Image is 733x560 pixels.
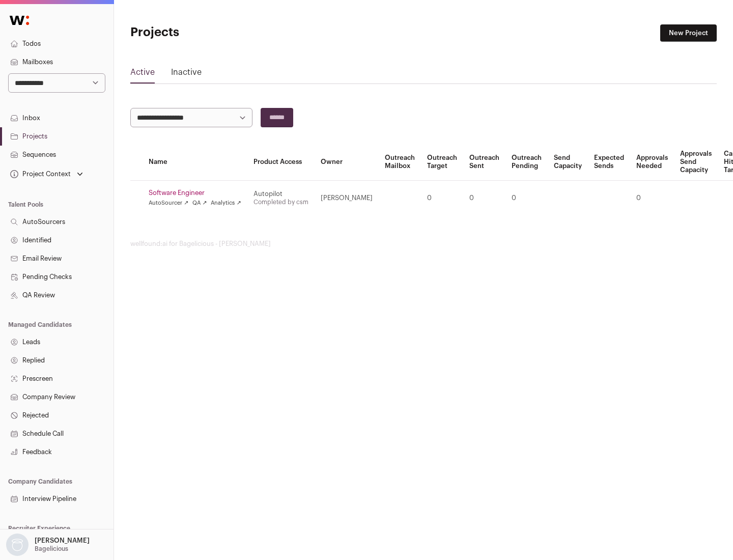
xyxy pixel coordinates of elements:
[315,144,379,181] th: Owner
[8,167,85,181] button: Open dropdown
[674,144,718,181] th: Approvals Send Capacity
[4,10,35,31] img: Wellfound
[379,144,421,181] th: Outreach Mailbox
[660,24,717,42] a: New Project
[149,189,241,197] a: Software Engineer
[130,66,155,82] a: Active
[630,181,674,216] td: 0
[505,181,548,216] td: 0
[253,190,308,198] div: Autopilot
[315,181,379,216] td: [PERSON_NAME]
[192,199,207,207] a: QA ↗
[421,181,463,216] td: 0
[143,144,247,181] th: Name
[463,181,505,216] td: 0
[130,240,717,248] footer: wellfound:ai for Bagelicious - [PERSON_NAME]
[548,144,588,181] th: Send Capacity
[421,144,463,181] th: Outreach Target
[253,199,308,205] a: Completed by csm
[8,170,71,178] div: Project Context
[588,144,630,181] th: Expected Sends
[35,537,90,545] p: [PERSON_NAME]
[171,66,202,82] a: Inactive
[505,144,548,181] th: Outreach Pending
[149,199,188,207] a: AutoSourcer ↗
[247,144,315,181] th: Product Access
[6,534,29,556] img: nopic.png
[463,144,505,181] th: Outreach Sent
[130,24,326,41] h1: Projects
[4,534,92,556] button: Open dropdown
[35,545,68,553] p: Bagelicious
[211,199,241,207] a: Analytics ↗
[630,144,674,181] th: Approvals Needed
